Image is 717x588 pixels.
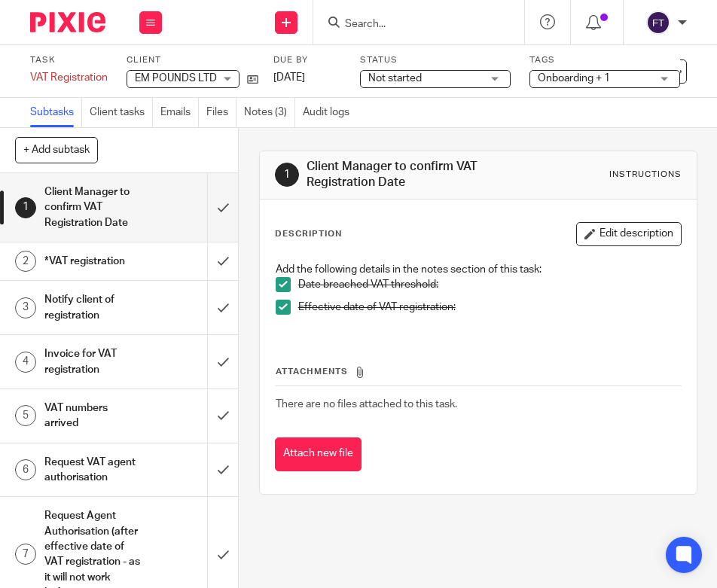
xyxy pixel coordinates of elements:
h1: Client Manager to confirm VAT Registration Date [44,181,143,234]
div: 3 [15,297,36,318]
div: Instructions [609,169,682,181]
a: Client tasks [90,98,153,127]
h1: VAT numbers arrived [44,397,143,435]
a: Files [206,98,236,127]
button: Attach new file [275,437,362,471]
span: There are no files attached to this task. [276,399,457,410]
p: Description [275,228,342,240]
span: Not started [368,73,422,84]
input: Search [343,18,479,32]
h1: Request VAT agent authorisation [44,451,143,489]
div: 1 [15,197,36,218]
span: [DATE] [273,72,305,83]
div: 6 [15,459,36,480]
p: Add the following details in the notes section of this task: [276,262,681,277]
span: EM POUNDS LTD [135,73,217,84]
button: + Add subtask [15,137,98,163]
p: Effective date of VAT registration: [298,300,681,315]
div: 1 [275,163,299,187]
img: Pixie [30,12,105,32]
button: Edit description [576,222,682,246]
div: 7 [15,544,36,565]
label: Client [127,54,258,66]
div: 5 [15,405,36,426]
label: Tags [529,54,680,66]
p: Date breached VAT threshold: [298,277,681,292]
a: Audit logs [303,98,357,127]
h1: *VAT registration [44,250,143,273]
label: Due by [273,54,341,66]
div: 4 [15,352,36,373]
a: Subtasks [30,98,82,127]
label: Task [30,54,108,66]
h1: Client Manager to confirm VAT Registration Date [307,159,510,191]
h1: Notify client of registration [44,288,143,327]
div: VAT Registration [30,70,108,85]
a: Notes (3) [244,98,295,127]
div: 2 [15,251,36,272]
a: Emails [160,98,199,127]
span: Onboarding + 1 [538,73,610,84]
h1: Invoice for VAT registration [44,343,143,381]
label: Status [360,54,511,66]
span: Attachments [276,367,348,376]
img: svg%3E [646,11,670,35]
